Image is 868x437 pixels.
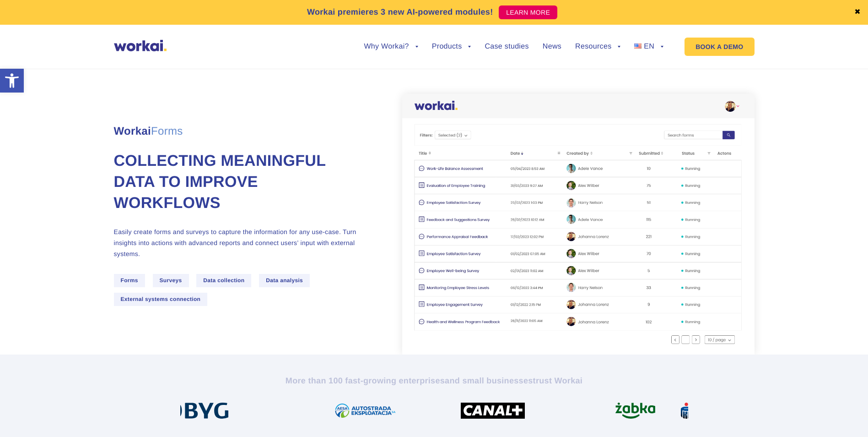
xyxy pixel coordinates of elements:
a: BOOK A DEMO [685,38,754,56]
span: Data analysis [259,274,310,287]
h2: More than 100 fast-growing enterprises trust Workai [180,375,688,386]
span: External systems connection [114,293,208,306]
span: Surveys [153,274,189,287]
p: Easily create forms and surveys to capture the information for any use-case. Turn insights into a... [114,226,366,259]
i: and small businesses [445,376,533,385]
span: Data collection [196,274,251,287]
a: Products [432,43,471,50]
a: Why Workai? [364,43,418,50]
a: Case studies [485,43,528,50]
em: Forms [151,125,183,137]
span: Forms [114,274,145,287]
a: ✖ [854,9,861,16]
span: Workai [114,115,183,137]
a: LEARN MORE [499,5,557,19]
a: News [543,43,561,50]
a: Resources [575,43,620,50]
p: Workai premieres 3 new AI-powered modules! [307,6,493,18]
span: EN [644,43,654,50]
h1: Collecting meaningful data to improve workflows [114,151,366,214]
